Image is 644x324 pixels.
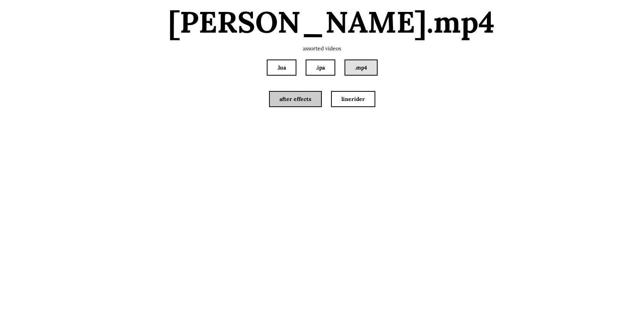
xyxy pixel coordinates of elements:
[306,60,335,75] a: .ipa
[332,92,375,106] a: linerider
[196,45,448,53] p: assorted videos
[345,60,377,75] a: .mp4
[168,3,495,41] a: [PERSON_NAME].mp4
[268,60,296,75] a: .lua
[270,92,321,106] a: after effects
